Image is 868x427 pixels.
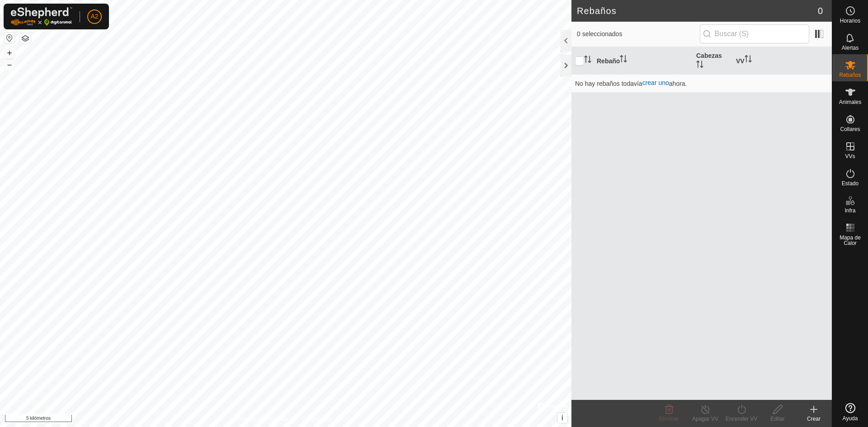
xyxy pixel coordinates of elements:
[557,413,567,423] button: i
[7,60,12,69] font: –
[584,57,591,64] p-sorticon: Activar para ordenar
[839,99,861,105] font: Animales
[577,30,622,38] font: 0 seleccionados
[597,57,620,64] font: Rebaño
[726,416,758,422] font: Encender VV
[736,57,745,64] font: VV
[845,153,855,160] font: VVs
[561,414,563,422] font: i
[575,80,642,87] font: No hay rebaños todavía
[842,45,859,51] font: Alertas
[840,18,860,24] font: Horarios
[844,207,855,214] font: Infra
[90,13,98,20] font: A2
[4,33,15,43] button: Restablecer Mapa
[642,79,669,86] a: crear uno
[842,180,859,187] font: Estado
[669,80,687,87] font: ahora.
[818,6,823,16] font: 0
[700,24,809,43] input: Buscar (S)
[840,126,860,132] font: Collares
[7,48,12,57] font: +
[577,6,617,16] font: Rebaños
[659,416,679,422] font: Eliminar
[843,415,858,422] font: Ayuda
[696,62,703,69] p-sorticon: Activar para ordenar
[239,416,291,422] font: Política de Privacidad
[20,33,31,44] button: Capas del Mapa
[745,56,752,64] p-sorticon: Activar para ordenar
[302,415,332,423] a: Contáctenos
[840,235,861,246] font: Mapa de Calor
[239,415,291,423] a: Política de Privacidad
[839,72,861,78] font: Rebaños
[696,52,722,59] font: Cabezas
[832,399,868,425] a: Ayuda
[4,59,15,70] button: –
[302,416,332,422] font: Contáctenos
[11,7,72,26] img: Logotipo de Gallagher
[770,416,784,422] font: Editar
[807,416,821,422] font: Crear
[620,56,627,64] p-sorticon: Activar para ordenar
[4,47,15,58] button: +
[692,416,718,422] font: Apagar VV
